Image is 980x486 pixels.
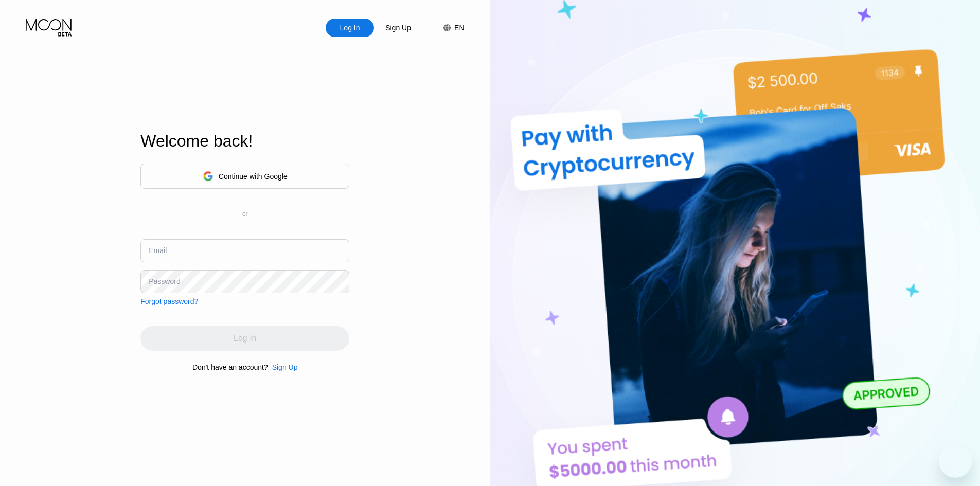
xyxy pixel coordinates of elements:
[454,24,464,32] div: EN
[433,19,464,37] div: EN
[140,164,349,189] div: Continue with Google
[149,277,180,285] div: Password
[384,23,412,33] div: Sign Up
[374,19,422,37] div: Sign Up
[242,210,248,218] div: or
[149,246,167,255] div: Email
[140,132,349,151] div: Welcome back!
[219,172,288,181] div: Continue with Google
[272,363,298,371] div: Sign Up
[268,363,298,371] div: Sign Up
[140,297,198,305] div: Forgot password?
[939,445,972,478] iframe: Button to launch messaging window
[339,23,361,33] div: Log In
[192,363,268,371] div: Don't have an account?
[326,19,374,37] div: Log In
